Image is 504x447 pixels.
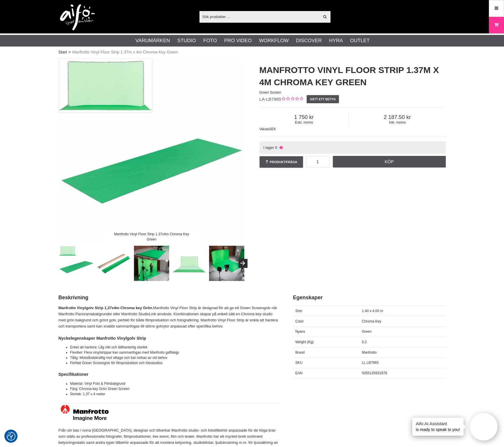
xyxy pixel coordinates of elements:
span: 1 750 [259,114,349,120]
span: Manfrotto Vinyl Floor Strip 1.37m x 4m Chroma Key Green [72,49,178,55]
span: Inkl. moms [349,120,445,124]
span: 5055135931878 [362,371,387,375]
a: Hyra [329,37,343,44]
span: Color [295,319,304,323]
span: Weight (Kg) [295,340,314,344]
img: Manfrotto Vinyl Floor Strip 1.37x4m Chroma Key Green [59,246,94,281]
img: Manfrotto - Imagine More [59,400,278,422]
i: Ej i lager [279,145,283,150]
img: Manfrotto Vinyl Floor Strip 1.37x4m Chroma Key Green [59,58,245,244]
li: Enkel att hantera: Låg vikt och lätthanterlig storlek [70,345,278,350]
h2: Beskrivning [59,294,278,301]
h4: Nyckelegenskaper Manfrotto Vinylgolv Strip [59,335,278,341]
h4: Aifo AI Assistant [416,421,460,427]
li: Material: Vinyl Foto & Filmbakgrund [70,381,278,386]
li: Storlek: 1,37 x 4 meter [70,391,278,397]
span: EAN [295,371,303,375]
span: Size [295,309,302,313]
a: Start [59,49,67,55]
h4: Specifikationer [59,371,278,377]
img: Revisit consent button [7,432,15,441]
img: Grönt vinylgolv som levereras på rulle [96,246,132,281]
img: Perfekt för att snabbt skapa en chromakey studio för film och foto [209,246,244,281]
li: Perfekt Green Screengolv för filmproduktion och fotostudios [70,360,278,366]
a: Produktfråga [259,156,303,168]
a: Outlet [350,37,369,44]
span: SKU [295,361,303,365]
button: Samtyckesinställningar [7,431,15,441]
input: Sök produkter ... [199,12,320,21]
a: Workflow [259,37,289,44]
div: Manfrotto Vinyl Floor Strip 1.37x4m Chroma Key Green [105,229,198,244]
span: Manfrotto [362,350,377,355]
span: > [68,49,71,55]
span: LL LB7965 [362,361,379,365]
span: Chroma Key [362,319,381,323]
h1: Manfrotto Vinyl Floor Strip 1.37m x 4m Chroma Key Green [259,64,446,88]
a: Foto [203,37,217,44]
span: LA-LB7965 [259,97,281,101]
a: Köp [333,156,446,168]
p: Manfrotto Vinyl Floor Strip är designad för att ge ett Green Screengolv när Manfrotto Panoramabak... [59,305,278,329]
div: is ready to speak to you! [412,418,464,436]
h2: Egenskaper [293,294,446,301]
div: Kundbetyg: 0 [281,96,303,102]
span: 1.40 x 4.00 m [362,309,383,313]
span: 0.2 [362,340,367,344]
span: Valuta [259,127,269,131]
li: Färg: Chroma key Grön Green Screen [70,386,278,391]
a: Discover [296,37,322,44]
img: Enkel hantering, kombineras med chromakey bakgrund (ingår ej) [134,246,169,281]
a: Studio [177,37,196,44]
span: 0 [275,145,277,150]
a: Varumärken [135,37,170,44]
span: Green [362,330,372,334]
span: Nyans [295,330,305,334]
span: Brand [295,350,305,355]
img: Flera vinylstrippar kan enkelt fogas samman [171,246,207,281]
img: logo.png [60,4,95,31]
span: 2 187.50 [349,114,445,120]
span: I lager [263,145,274,150]
span: Exkl. moms [259,120,349,124]
span: Green Screen [259,90,281,95]
button: Next [238,259,247,268]
li: Tålig: Motståndskraftig mot slitage och kan torkas av vid behov [70,355,278,360]
li: Flexibel: Flera vinylstrippar kan sammanfogas med Manfrotto gaffatejp [70,350,278,355]
strong: Manfrotto Vinylgolv Strip 1,37x4m Chroma key Grön. [59,306,153,310]
span: SEK [269,127,276,131]
a: Sätt ett betyg [307,95,339,103]
a: Pro Video [224,37,252,44]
